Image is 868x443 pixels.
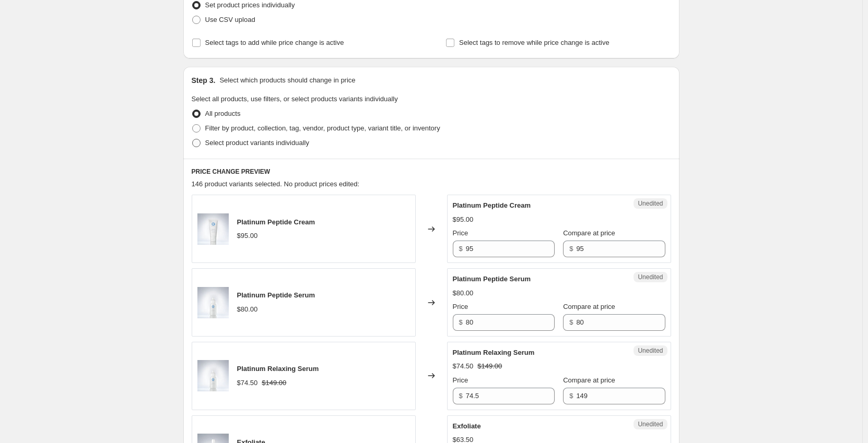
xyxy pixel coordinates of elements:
span: Price [453,229,468,237]
span: $ [459,392,463,400]
div: $95.00 [237,231,258,241]
span: Platinum Peptide Cream [237,218,315,226]
div: $74.50 [453,361,474,372]
span: Unedited [638,199,663,208]
span: Compare at price [563,303,615,310]
div: $95.00 [453,214,474,225]
span: Exfoliate [453,422,481,430]
span: $ [569,392,573,400]
span: Set product prices individually [205,1,295,9]
strike: $149.00 [477,361,502,372]
span: Compare at price [563,229,615,237]
h2: Step 3. [192,75,216,86]
span: Price [453,376,468,384]
span: Platinum Relaxing Serum [453,349,535,356]
span: $ [569,245,573,253]
span: Unedited [638,420,663,428]
span: Select tags to add while price change is active [205,39,344,46]
span: Platinum Peptide Serum [237,291,315,299]
span: Platinum Peptide Cream [453,201,531,209]
p: Select which products should change in price [219,75,355,86]
span: $ [459,318,463,326]
span: $ [569,318,573,326]
span: $ [459,245,463,253]
span: 146 product variants selected. No product prices edited: [192,180,360,188]
span: Use CSV upload [205,16,255,23]
span: Select all products, use filters, or select products variants individually [192,95,398,103]
strike: $149.00 [262,378,286,388]
span: Platinum Peptide Serum [453,275,531,283]
span: Select product variants individually [205,139,309,147]
span: Price [453,303,468,310]
span: Select tags to remove while price change is active [459,39,609,46]
span: Unedited [638,273,663,281]
div: $80.00 [237,304,258,315]
span: Filter by product, collection, tag, vendor, product type, variant title, or inventory [205,124,440,132]
div: $74.50 [237,378,258,388]
img: PPS-1-2021BOTTLES-1000X1000_80x.jpg [197,287,229,318]
div: $80.00 [453,288,474,298]
img: PPC-1-2021BOTTLES-1000X1000_80x.jpg [197,213,229,245]
img: PRS-1-2021BOTTLES-1000X1000_80x.jpg [197,360,229,391]
span: Compare at price [563,376,615,384]
span: All products [205,110,241,117]
h6: PRICE CHANGE PREVIEW [192,167,671,176]
span: Unedited [638,346,663,355]
span: Platinum Relaxing Serum [237,365,319,373]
